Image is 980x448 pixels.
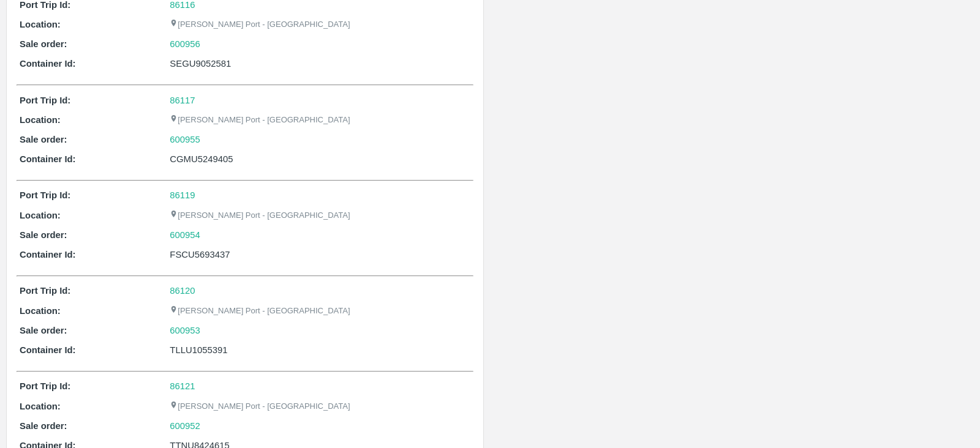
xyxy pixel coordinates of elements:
[170,190,195,200] a: 86119
[20,115,61,125] b: Location:
[20,421,67,431] b: Sale order:
[20,326,67,335] b: Sale order:
[170,343,470,357] div: TLLU1055391
[20,401,61,411] b: Location:
[170,114,350,126] p: [PERSON_NAME] Port - [GEOGRAPHIC_DATA]
[170,228,200,242] a: 600954
[170,95,195,105] a: 86117
[170,19,350,31] p: [PERSON_NAME] Port - [GEOGRAPHIC_DATA]
[20,135,67,144] b: Sale order:
[20,381,70,391] b: Port Trip Id:
[20,286,70,296] b: Port Trip Id:
[20,250,76,259] b: Container Id:
[170,133,200,146] a: 600955
[20,345,76,355] b: Container Id:
[170,248,470,261] div: FSCU5693437
[170,324,200,337] a: 600953
[170,37,200,51] a: 600956
[20,190,70,200] b: Port Trip Id:
[170,305,350,317] p: [PERSON_NAME] Port - [GEOGRAPHIC_DATA]
[20,211,61,220] b: Location:
[20,95,70,105] b: Port Trip Id:
[20,20,61,29] b: Location:
[170,152,470,166] div: CGMU5249405
[170,210,350,222] p: [PERSON_NAME] Port - [GEOGRAPHIC_DATA]
[170,286,195,296] a: 86120
[170,57,470,70] div: SEGU9052581
[20,154,76,164] b: Container Id:
[170,419,200,433] a: 600952
[20,39,67,49] b: Sale order:
[20,306,61,316] b: Location:
[170,401,350,413] p: [PERSON_NAME] Port - [GEOGRAPHIC_DATA]
[20,59,76,69] b: Container Id:
[20,230,67,240] b: Sale order:
[170,381,195,391] a: 86121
